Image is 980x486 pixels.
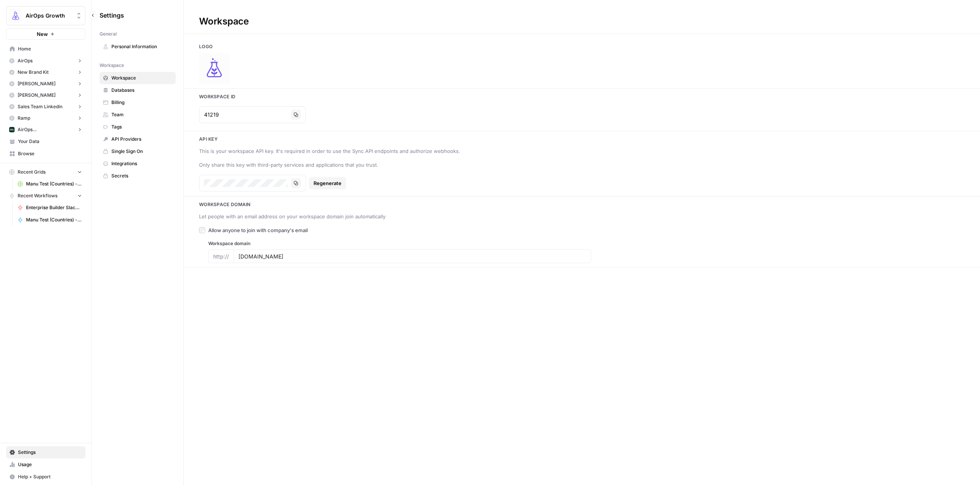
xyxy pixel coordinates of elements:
a: Manu Test (Countries) - Grid [14,178,85,190]
span: Allow anyone to join with company's email [208,226,308,234]
a: API Providers [100,133,176,145]
span: Browse [18,150,82,157]
a: Databases [100,84,176,96]
img: Company Logo [199,53,230,84]
span: Settings [18,449,82,456]
span: Recent Workflows [18,192,57,199]
a: Home [6,43,85,55]
input: Allow anyone to join with company's email [199,227,205,233]
span: General [100,31,117,37]
button: Recent Workflows [6,190,85,202]
a: Personal Information [100,41,176,53]
span: AirOps Growth [26,12,72,20]
span: Workspace [100,62,124,69]
button: AirOps ([GEOGRAPHIC_DATA]) [6,124,85,135]
div: http:// [208,249,234,263]
a: Your Data [6,135,85,148]
img: yjux4x3lwinlft1ym4yif8lrli78 [9,127,15,132]
a: Usage [6,458,85,471]
span: Manu Test (Countries) - Grid [26,180,82,187]
a: Single Sign On [100,145,176,158]
span: Settings [100,11,124,20]
h3: Api key [184,136,980,143]
h3: Logo [184,43,980,50]
span: Personal Information [111,43,172,50]
span: API Providers [111,136,172,143]
a: Team [100,109,176,121]
button: Sales Team Linkedin [6,101,85,112]
span: Ramp [18,115,30,122]
span: Billing [111,99,172,106]
button: [PERSON_NAME] [6,89,85,101]
h3: Workspace Id [184,93,980,100]
span: Recent Grids [18,169,46,176]
button: Workspace: AirOps Growth [6,6,85,25]
button: Regenerate [309,177,346,189]
span: Secrets [111,172,172,179]
span: Sales Team Linkedin [18,103,62,110]
span: Usage [18,461,82,468]
span: Tags [111,124,172,130]
button: AirOps [6,55,85,67]
span: AirOps [18,57,33,64]
div: Let people with an email address on your workspace domain join automatically [199,213,582,220]
a: Tags [100,121,176,133]
span: Databases [111,87,172,94]
button: Ramp [6,112,85,124]
a: Enterprise Builder Slack Message [14,202,85,214]
button: Recent Grids [6,166,85,178]
a: Manu Test (Countries) - Grid [14,214,85,226]
img: AirOps Growth Logo [9,9,23,23]
span: Single Sign On [111,148,172,155]
a: Settings [6,446,85,458]
a: Workspace [100,72,176,84]
span: AirOps ([GEOGRAPHIC_DATA]) [18,126,74,133]
span: [PERSON_NAME] [18,92,56,99]
span: Integrations [111,160,172,167]
span: Team [111,111,172,118]
div: Workspace [184,15,264,28]
span: Home [18,46,82,52]
div: This is your workspace API key. It's required in order to use the Sync API endpoints and authoriz... [199,147,582,155]
button: Help + Support [6,471,85,483]
span: Your Data [18,138,82,145]
span: Workspace [111,75,172,81]
a: Billing [100,96,176,109]
div: Only share this key with third-party services and applications that you trust. [199,161,582,169]
a: Integrations [100,158,176,170]
span: New [37,30,48,38]
a: Browse [6,148,85,160]
span: New Brand Kit [18,69,49,76]
button: [PERSON_NAME] [6,78,85,89]
span: Manu Test (Countries) - Grid [26,216,82,223]
h3: Workspace Domain [184,201,980,208]
a: Secrets [100,170,176,182]
button: New [6,28,85,40]
span: [PERSON_NAME] [18,80,56,87]
span: Enterprise Builder Slack Message [26,204,82,211]
label: Workspace domain [208,240,591,247]
span: Regenerate [314,179,341,187]
button: New Brand Kit [6,67,85,78]
span: Help + Support [18,473,82,480]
